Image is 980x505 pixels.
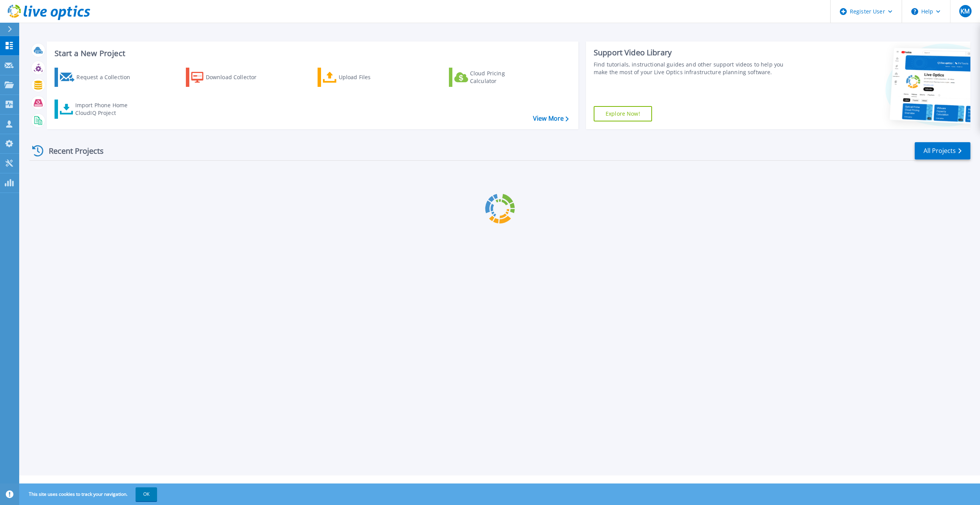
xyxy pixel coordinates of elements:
[75,101,135,117] div: Import Phone Home CloudIQ Project
[55,68,140,87] a: Request a Collection
[55,49,568,58] h3: Start a New Project
[21,487,157,501] span: This site uses cookies to track your navigation.
[206,70,267,85] div: Download Collector
[594,61,792,76] div: Find tutorials, instructional guides and other support videos to help you make the most of your L...
[76,70,138,85] div: Request a Collection
[594,106,652,121] a: Explore Now!
[318,68,403,87] a: Upload Files
[533,115,569,122] a: View More
[449,68,535,87] a: Cloud Pricing Calculator
[915,142,970,159] a: All Projects
[339,70,400,85] div: Upload Files
[30,141,114,160] div: Recent Projects
[594,48,792,58] div: Support Video Library
[136,487,157,501] button: OK
[960,8,970,14] span: KM
[470,70,531,85] div: Cloud Pricing Calculator
[186,68,271,87] a: Download Collector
